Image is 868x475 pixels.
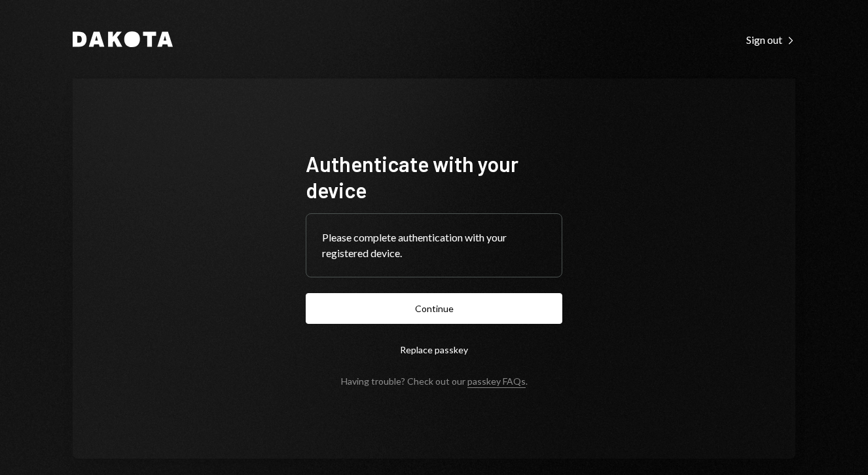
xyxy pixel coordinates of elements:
[306,150,562,203] h1: Authenticate with your device
[746,33,795,46] div: Sign out
[306,293,562,324] button: Continue
[322,230,546,261] div: Please complete authentication with your registered device.
[467,376,526,388] a: passkey FAQs
[341,376,528,387] div: Having trouble? Check out our .
[306,334,562,365] button: Replace passkey
[746,32,795,46] a: Sign out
